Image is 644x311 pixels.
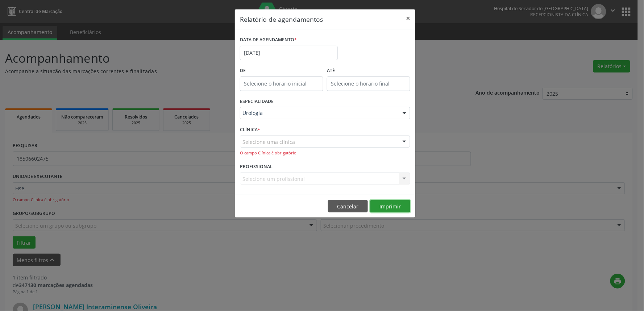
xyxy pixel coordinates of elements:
[327,65,410,76] label: ATÉ
[327,76,410,91] input: Selecione o horário final
[240,161,273,173] label: PROFISSIONAL
[240,34,297,46] label: DATA DE AGENDAMENTO
[242,109,395,117] span: Urologia
[370,200,410,212] button: Imprimir
[240,65,323,76] label: De
[240,46,338,60] input: Selecione uma data ou intervalo
[240,150,410,156] div: O campo Clínica é obrigatório
[240,96,274,107] label: ESPECIALIDADE
[401,9,415,27] button: Close
[242,138,295,146] span: Selecione uma clínica
[240,124,260,136] label: CLÍNICA
[240,76,323,91] input: Selecione o horário inicial
[328,200,368,212] button: Cancelar
[240,14,323,24] h5: Relatório de agendamentos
